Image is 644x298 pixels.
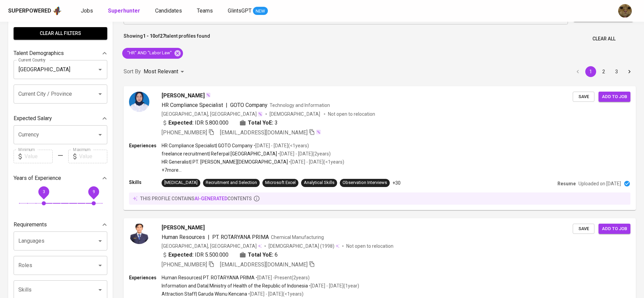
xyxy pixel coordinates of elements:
[618,4,632,18] img: ec6c0910-f960-4a00-a8f8-c5744e41279e.jpg
[197,7,213,14] span: Teams
[162,92,205,100] span: [PERSON_NAME]
[162,282,308,289] p: Information and Data | Ministry of Health of the Republic of Indonesia
[162,234,205,240] span: Human Resources
[162,224,205,232] span: [PERSON_NAME]
[14,114,52,123] p: Expected Salary
[592,35,615,43] span: Clear All
[129,92,149,112] img: a0be5c73731de37522f51511c99bdfc7.jpg
[270,103,330,108] span: Technology and Information
[228,7,252,14] span: GlintsGPT
[43,189,45,194] span: 3
[585,66,596,77] button: page 1
[144,68,178,76] p: Most Relevant
[168,251,194,259] b: Expected:
[269,243,320,249] span: [DEMOGRAPHIC_DATA]
[602,225,627,233] span: Add to job
[92,189,95,194] span: 9
[288,159,344,165] p: • [DATE] - [DATE] ( <1 years )
[155,7,182,14] span: Candidates
[122,50,176,56] span: "HR" AND "Labor Law"
[108,7,142,15] a: Superhunter
[14,218,107,231] div: Requirements
[95,261,105,270] button: Open
[108,7,140,14] b: Superhunter
[269,243,339,249] div: (1998)
[205,92,211,98] img: magic_wand.svg
[277,150,331,157] p: • [DATE] - [DATE] ( 2 years )
[247,291,303,297] p: • [DATE] - [DATE] ( <1 years )
[160,33,165,39] b: 27
[590,33,618,45] button: Clear All
[212,234,269,240] span: PT. ROTARYANA PRIMA
[255,274,310,281] p: • [DATE] - Present ( 2 years )
[270,111,321,117] span: [DEMOGRAPHIC_DATA]
[162,142,253,149] p: HR Compliance Specialist | GOTO Company
[576,93,591,101] span: Save
[19,29,102,38] span: Clear All filters
[95,65,105,74] button: Open
[275,251,278,259] span: 6
[248,251,273,259] b: Total YoE:
[611,66,622,77] button: Go to page 3
[162,167,344,173] p: +7 more ...
[578,180,621,187] p: Uploaded on [DATE]
[122,48,183,59] div: "HR" AND "Labor Law"
[576,225,591,233] span: Save
[346,243,393,249] p: Not open to relocation
[14,49,64,57] p: Talent Demographics
[168,119,194,127] b: Expected:
[162,243,262,249] div: [GEOGRAPHIC_DATA], [GEOGRAPHIC_DATA]
[162,274,255,281] p: Human Resources | PT. ROTARYANA PRIMA
[392,180,401,186] p: +30
[129,142,162,149] p: Experiences
[95,89,105,99] button: Open
[573,92,594,102] button: Save
[14,27,107,40] button: Clear All filters
[316,129,321,135] img: magic_wand.svg
[155,7,183,15] a: Candidates
[343,180,387,186] div: Observation Interviews
[599,224,630,234] button: Add to job
[24,150,53,163] input: Value
[129,224,149,244] img: 525dc040743ecd4e6a3e0afaabf4c76c.jpg
[308,282,359,289] p: • [DATE] - [DATE] ( 1 year )
[226,101,227,109] span: |
[195,196,227,201] span: AI-generated
[14,221,47,229] p: Requirements
[140,195,252,202] p: this profile contains contents
[162,261,207,268] span: [PHONE_NUMBER]
[8,7,51,15] div: Superpowered
[265,180,296,186] div: Microsoft Excel
[81,7,93,14] span: Jobs
[624,66,635,77] button: Go to next page
[271,235,324,240] span: Chemical Manufacturing
[598,66,609,77] button: Go to page 2
[162,291,247,297] p: Attraction Staff | Garuda Wisnu Kencana
[164,180,198,186] div: [MEDICAL_DATA]
[275,119,278,127] span: 3
[304,180,334,186] div: Analytical Skills
[143,33,155,39] b: 1 - 10
[81,7,94,15] a: Jobs
[602,93,627,101] span: Add to job
[14,46,107,60] div: Talent Demographics
[124,68,141,76] p: Sort By
[220,129,308,136] span: [EMAIL_ADDRESS][DOMAIN_NAME]
[124,33,210,45] p: Showing of talent profiles found
[129,179,162,186] p: Skills
[162,159,288,165] p: HR Generalist | PT. [PERSON_NAME][DEMOGRAPHIC_DATA]
[571,66,636,77] nav: pagination navigation
[162,119,228,127] div: IDR 5.800.000
[230,102,268,108] span: GOTO Company
[8,6,62,16] a: Superpoweredapp logo
[124,86,636,210] a: [PERSON_NAME]HR Compliance Specialist|GOTO CompanyTechnology and Information[GEOGRAPHIC_DATA], [G...
[253,8,268,15] span: NEW
[162,251,228,259] div: IDR 5.500.000
[162,150,277,157] p: freelance recruitment | Referpal [GEOGRAPHIC_DATA]
[144,66,186,78] div: Most Relevant
[257,111,263,117] img: magic_wand.svg
[162,129,207,136] span: [PHONE_NUMBER]
[248,119,273,127] b: Total YoE:
[253,142,309,149] p: • [DATE] - [DATE] ( <1 years )
[162,111,263,117] div: [GEOGRAPHIC_DATA], [GEOGRAPHIC_DATA]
